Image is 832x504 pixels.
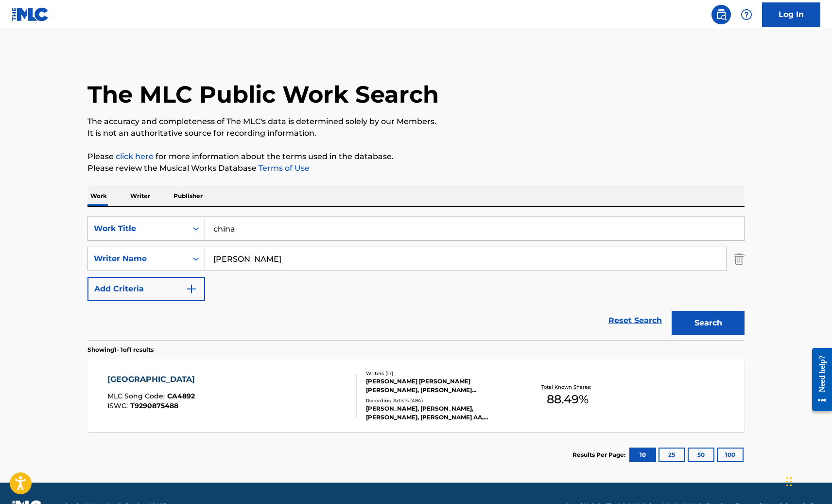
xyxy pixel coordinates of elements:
button: Add Criteria [87,277,205,301]
form: Search Form [87,216,745,340]
button: Search [672,311,745,335]
p: Total Known Shares: [541,383,593,391]
a: click here [116,152,154,161]
button: 25 [659,448,685,462]
p: Showing 1 - 1 of 1 results [87,345,154,354]
a: Terms of Use [257,163,310,173]
span: CA4892 [167,392,195,400]
button: 10 [629,448,656,462]
img: 9d2ae6d4665cec9f34b9.svg [186,283,197,295]
a: Log In [762,2,820,27]
div: Help [737,5,756,24]
p: Please review the Musical Works Database [87,162,745,174]
a: Reset Search [604,310,667,331]
div: [PERSON_NAME] [PERSON_NAME] [PERSON_NAME], [PERSON_NAME] [PERSON_NAME], [PERSON_NAME], [PERSON_NA... [366,377,513,395]
iframe: Resource Center [805,340,832,418]
div: Writers ( 17 ) [366,370,513,377]
div: [PERSON_NAME], [PERSON_NAME], [PERSON_NAME], [PERSON_NAME] AA, [PERSON_NAME], [PERSON_NAME], [PER... [366,404,513,422]
span: 88.49 % [547,391,589,408]
h1: The MLC Public Work Search [87,80,439,109]
div: [GEOGRAPHIC_DATA] [107,374,200,385]
img: help [741,9,752,20]
button: 100 [717,448,744,462]
div: Writer Name [94,253,181,265]
button: 50 [688,448,714,462]
span: MLC Song Code : [107,392,167,400]
img: Delete Criterion [734,247,745,271]
p: The accuracy and completeness of The MLC's data is determined solely by our Members. [87,116,745,127]
p: It is not an authoritative source for recording information. [87,127,745,139]
p: Results Per Page: [572,450,628,459]
iframe: Chat Widget [783,457,832,504]
span: ISWC : [107,401,130,410]
a: Public Search [711,5,731,24]
div: Recording Artists ( 484 ) [366,397,513,404]
img: search [715,9,727,20]
p: Publisher [171,186,206,206]
img: MLC Logo [12,7,49,21]
a: [GEOGRAPHIC_DATA]MLC Song Code:CA4892ISWC:T9290875488Writers (17)[PERSON_NAME] [PERSON_NAME] [PER... [87,359,745,432]
span: T9290875488 [130,401,178,410]
p: Writer [127,186,153,206]
div: Drag [786,467,792,496]
p: Please for more information about the terms used in the database. [87,151,745,162]
p: Work [87,186,110,206]
div: Work Title [94,223,181,234]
